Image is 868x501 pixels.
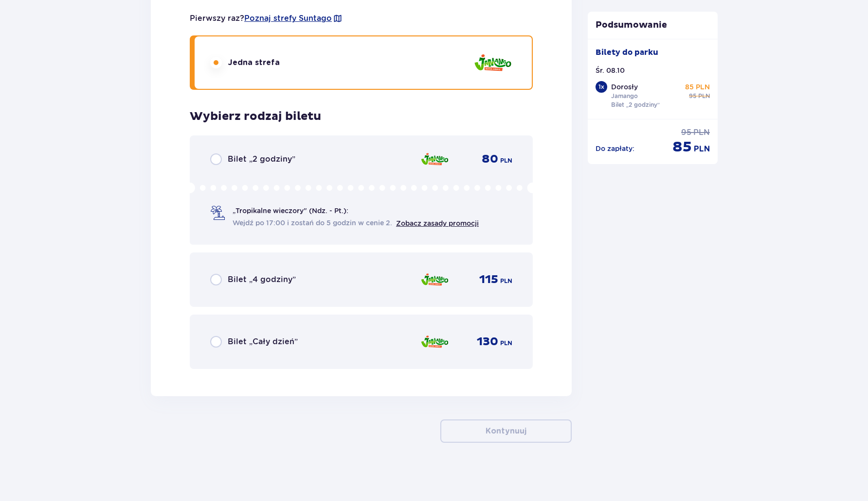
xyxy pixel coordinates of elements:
img: Jamango [420,269,449,290]
p: Dorosły [611,82,638,92]
span: Bilet „2 godziny” [228,154,295,165]
span: 130 [477,334,498,349]
span: PLN [693,127,710,138]
span: PLN [500,339,512,348]
p: Bilet „2 godziny” [611,100,660,109]
span: 80 [482,152,498,167]
span: PLN [500,156,512,165]
a: Poznaj strefy Suntago [244,13,332,24]
p: Pierwszy raz? [190,13,343,24]
span: „Tropikalne wieczory" (Ndz. - Pt.): [233,206,348,216]
span: 95 [689,92,696,100]
span: PLN [500,277,512,285]
p: 85 PLN [685,82,710,92]
p: Podsumowanie [588,19,718,31]
span: Bilet „Cały dzień” [228,336,298,347]
span: 85 [672,138,692,156]
div: 1 x [596,81,607,93]
a: Zobacz zasady promocji [396,219,479,227]
span: 115 [479,272,498,287]
img: Jamango [420,332,449,352]
span: Jedna strefa [228,57,280,68]
img: Jamango [420,149,449,169]
p: Bilety do parku [596,47,658,58]
img: Jamango [473,49,512,77]
p: Jamango [611,92,638,100]
h3: Wybierz rodzaj biletu [190,109,321,124]
p: Śr. 08.10 [596,66,625,75]
span: Bilet „4 godziny” [228,274,296,285]
span: PLN [698,92,710,100]
span: 95 [681,127,691,138]
span: Wejdź po 17:00 i zostań do 5 godzin w cenie 2. [233,218,392,228]
span: PLN [694,144,710,154]
button: Kontynuuj [440,419,572,443]
p: Kontynuuj [486,426,526,436]
p: Do zapłaty : [596,144,634,153]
